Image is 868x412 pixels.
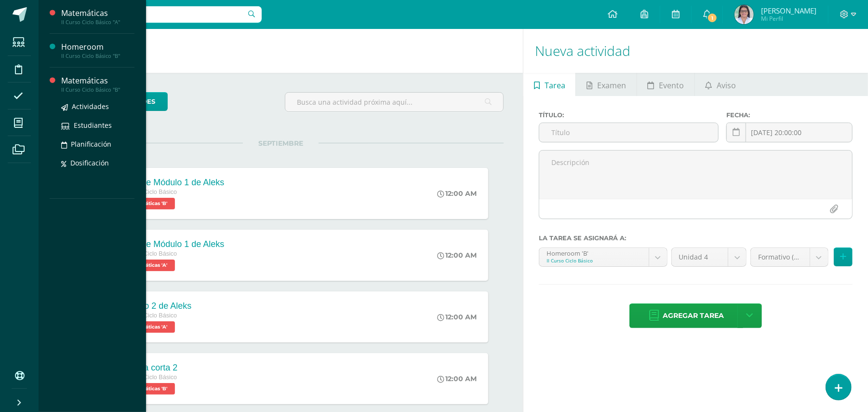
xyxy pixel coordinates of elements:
a: Unidad 4 [672,248,747,266]
a: Evento [637,73,694,96]
div: II Curso Ciclo Básico "B" [61,53,134,59]
span: Aviso [717,74,736,97]
label: Título: [539,111,719,119]
span: II Curso Ciclo Básico [120,189,177,195]
span: Matemáticas 'A' [120,260,175,271]
div: II Curso Ciclo Básico "B" [61,86,134,93]
div: PMA de Módulo 1 de Aleks [120,178,224,188]
span: Unidad 4 [679,248,721,266]
div: 12:00 AM [437,313,477,321]
span: II Curso Ciclo Básico [120,312,177,319]
div: 12:00 AM [437,251,477,260]
div: Prueba corta 2 [120,363,177,373]
span: Matemáticas 'A' [120,321,175,333]
span: Matemáticas 'B' [120,383,175,395]
a: MatemáticasII Curso Ciclo Básico "A" [61,8,134,26]
span: Matemáticas 'B' [120,198,175,209]
a: Tarea [523,73,575,96]
label: La tarea se asignará a: [539,234,853,242]
a: HomeroomII Curso Ciclo Básico "B" [61,41,134,59]
div: II Curso Ciclo Básico "A" [61,19,134,26]
span: Mi Perfil [761,14,816,23]
div: PMA de Módulo 1 de Aleks [120,239,224,249]
a: Examen [576,73,636,96]
a: Actividades [61,101,134,112]
div: Matemáticas [61,8,134,19]
div: 12:00 AM [437,189,477,198]
a: Planificación [61,138,134,150]
span: II Curso Ciclo Básico [120,374,177,381]
span: Formativo (80.0%) [758,248,802,266]
span: Actividades [72,102,109,111]
span: [PERSON_NAME] [761,6,816,15]
div: 12:00 AM [437,374,477,383]
input: Busca una actividad próxima aquí... [285,93,504,111]
span: Estudiantes [74,121,112,130]
div: Matemáticas [61,75,134,86]
a: Aviso [695,73,747,96]
span: Dosificación [70,158,109,167]
span: Planificación [71,139,111,149]
span: Tarea [545,74,565,97]
span: Examen [597,74,626,97]
input: Título [539,123,718,142]
div: Módulo 2 de Aleks [120,301,191,311]
a: MatemáticasII Curso Ciclo Básico "B" [61,75,134,93]
span: Agregar tarea [663,304,724,328]
div: Homeroom [61,41,134,53]
input: Fecha de entrega [727,123,852,142]
span: II Curso Ciclo Básico [120,250,177,257]
a: Dosificación [61,157,134,168]
a: Formativo (80.0%) [751,248,828,266]
a: Estudiantes [61,120,134,131]
input: Busca un usuario... [45,6,262,23]
img: 69aa824f1337ad42e7257fae7599adbb.png [734,5,754,24]
label: Fecha: [726,111,853,119]
span: 1 [707,13,718,23]
a: Homeroom 'B'II Curso Ciclo Básico [539,248,667,266]
h1: Nueva actividad [535,29,856,73]
div: Homeroom 'B' [547,248,641,257]
span: SEPTIEMBRE [243,139,319,148]
div: II Curso Ciclo Básico [547,257,641,264]
h1: Actividades [50,29,511,73]
span: Evento [659,74,684,97]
